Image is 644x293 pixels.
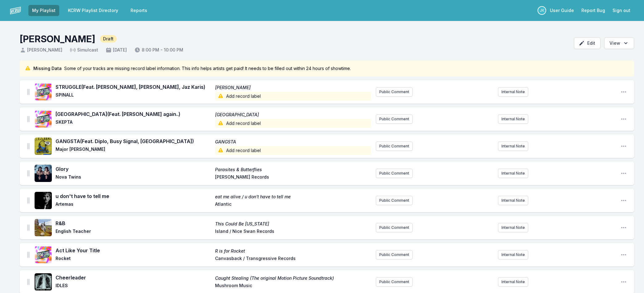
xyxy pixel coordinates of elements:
span: SPINALL [56,92,211,101]
img: Drag Handle [27,279,30,285]
img: Parasites & Butterflies [35,165,52,182]
span: GANGSTA (Feat. Diplo, Busy Signal, [GEOGRAPHIC_DATA]) [56,138,211,145]
button: Public Comment [376,196,413,205]
span: Caught Stealing (The original Motion Picture Soundtrack) [215,275,371,281]
button: Public Comment [376,114,413,124]
span: STRUGGLE (Feat. [PERSON_NAME], [PERSON_NAME], Jaz Karis) [56,83,211,91]
a: Reports [127,5,151,16]
button: Internal Note [498,142,528,151]
img: LONDON [35,110,52,128]
img: Drag Handle [27,116,30,122]
span: [PERSON_NAME] [215,85,371,91]
img: ÈKÓ GROOVE [35,83,52,101]
span: IDLES [56,283,211,290]
span: GANGSTA [215,139,371,145]
span: Parasites & Butterflies [215,167,371,173]
span: Some of your tracks are missing record label information. This info helps artists get paid! It ne... [64,65,351,72]
button: Open playlist item options [621,279,627,285]
span: [DATE] [106,47,127,53]
button: Public Comment [376,223,413,232]
a: KCRW Playlist Directory [64,5,122,16]
span: Simulcast [70,47,98,53]
span: Rocket [56,255,211,263]
button: Public Comment [376,250,413,259]
span: This Could Be [US_STATE] [215,221,371,227]
button: Internal Note [498,223,528,232]
a: User Guide [546,5,578,16]
img: R is for Rocket [35,246,52,263]
span: Major [PERSON_NAME] [56,146,211,155]
button: Public Comment [376,169,413,178]
span: [GEOGRAPHIC_DATA] (Feat. [PERSON_NAME] again..) [56,110,211,118]
button: Public Comment [376,87,413,97]
span: u don't have to tell me [56,192,211,200]
p: Jason Kramer [538,6,546,15]
span: [PERSON_NAME] [20,47,62,53]
a: My Playlist [28,5,59,16]
button: Open playlist item options [621,225,627,231]
img: Drag Handle [27,197,30,204]
span: Atlantic [215,201,371,208]
img: This Could Be Texas [35,219,52,236]
span: R&B [56,220,211,227]
span: English Teacher [56,228,211,236]
button: Internal Note [498,196,528,205]
span: Missing Data [33,65,62,72]
a: Report Bug [578,5,609,16]
button: Open options [604,37,634,49]
img: Caught Stealing (The original Motion Picture Soundtrack) [35,273,52,291]
span: [GEOGRAPHIC_DATA] [215,112,371,118]
span: Mushroom Music [215,283,371,290]
button: Internal Note [498,169,528,178]
span: Add record label [215,146,371,155]
span: eat me alive / u don't have to tell me [215,194,371,200]
img: eat me alive / u don't have to tell me [35,192,52,209]
span: Nova Twins [56,174,211,181]
button: Public Comment [376,142,413,151]
button: Internal Note [498,87,528,97]
button: Public Comment [376,277,413,287]
button: Edit [574,37,600,49]
h1: [PERSON_NAME] [20,33,95,44]
button: Sign out [609,5,634,16]
span: Act Like Your Title [56,247,211,254]
button: Open playlist item options [621,143,627,149]
span: SKEPTA [56,119,211,128]
img: Drag Handle [27,170,30,176]
img: Drag Handle [27,225,30,231]
button: Internal Note [498,114,528,124]
button: Open playlist item options [621,197,627,204]
button: Open playlist item options [621,116,627,122]
button: Open playlist item options [621,170,627,176]
img: Drag Handle [27,143,30,149]
button: Internal Note [498,277,528,287]
span: 8:00 PM - 10:00 PM [134,47,183,53]
button: Internal Note [498,250,528,259]
span: Glory [56,165,211,173]
img: Drag Handle [27,252,30,258]
span: R is for Rocket [215,248,371,254]
img: logo-white-87cec1fa9cbef997252546196dc51331.png [10,5,21,16]
span: [PERSON_NAME] Records [215,174,371,181]
span: Cheerleader [56,274,211,281]
button: Open playlist item options [621,252,627,258]
img: GANGSTA [35,138,52,155]
span: Add record label [215,92,371,101]
img: Drag Handle [27,89,30,95]
span: Artemas [56,201,211,208]
span: Add record label [215,119,371,128]
span: Island / Nice Swan Records [215,228,371,236]
button: Open playlist item options [621,89,627,95]
span: Draft [100,35,117,43]
span: Canvasback / Transgressive Records [215,255,371,263]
